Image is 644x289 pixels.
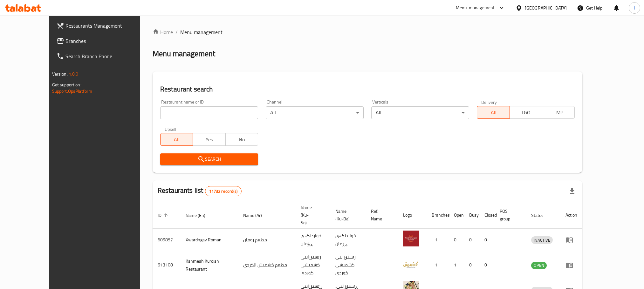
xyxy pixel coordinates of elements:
td: 0 [449,229,464,251]
td: 0 [479,229,495,251]
span: Search Branch Phone [65,52,151,60]
td: 1 [427,229,449,251]
button: No [225,133,258,146]
a: Search Branch Phone [51,49,156,64]
td: خواردنگەی ڕۆمان [296,229,330,251]
div: All [371,106,469,119]
button: All [477,106,510,119]
span: TMP [545,108,572,117]
th: Branches [427,202,449,229]
td: 613108 [153,251,181,279]
span: INACTIVE [531,237,553,244]
span: All [480,108,507,117]
img: Xwardngay Roman [403,231,419,246]
span: Version: [52,70,68,78]
h2: Restaurants list [158,186,242,196]
span: Name (Ku-Ba) [335,207,358,223]
input: Search for restaurant name or ID.. [160,106,258,119]
span: 1.0.0 [69,70,79,78]
td: 0 [479,251,495,279]
button: TMP [542,106,575,119]
nav: breadcrumb [153,28,582,36]
td: رێستۆرانتی کشمیشى كوردى [296,251,330,279]
span: Restaurants Management [65,22,151,30]
div: OPEN [531,262,547,269]
th: Logo [398,202,427,229]
span: POS group [500,207,518,223]
td: 1 [449,251,464,279]
td: رێستۆرانتی کشمیشى كوردى [330,251,366,279]
li: / [175,28,178,36]
th: Open [449,202,464,229]
span: Get support on: [52,81,81,89]
td: 0 [464,229,479,251]
span: 11732 record(s) [205,188,241,194]
div: [GEOGRAPHIC_DATA] [525,4,567,11]
div: Export file [565,184,580,199]
td: 1 [427,251,449,279]
th: Closed [479,202,495,229]
div: Menu [565,236,577,244]
span: Ref. Name [371,207,390,223]
span: All [163,135,190,144]
th: Action [560,202,582,229]
h2: Menu management [153,49,215,59]
button: TGO [510,106,542,119]
h2: Restaurant search [160,84,575,94]
span: Yes [195,135,223,144]
td: Kshmesh Kurdish Restaurant [181,251,238,279]
a: Branches [51,33,156,49]
label: Upsell [165,127,176,131]
span: l [634,4,635,11]
img: Kshmesh Kurdish Restaurant [403,256,419,272]
span: Menu management [180,28,223,36]
div: Total records count [205,186,242,196]
span: Name (En) [186,212,214,219]
div: Menu [565,261,577,269]
a: Restaurants Management [51,18,156,33]
button: Yes [193,133,225,146]
td: 0 [464,251,479,279]
button: All [160,133,193,146]
td: خواردنگەی ڕۆمان [330,229,366,251]
button: Search [160,153,258,165]
span: Branches [65,37,151,45]
span: Name (Ar) [243,212,270,219]
span: TGO [512,108,540,117]
a: Support.OpsPlatform [52,87,92,95]
span: Name (Ku-So) [301,204,323,226]
span: ID [158,212,170,219]
td: 609857 [153,229,181,251]
span: OPEN [531,262,547,269]
td: مطعم كشميش الكردي [238,251,296,279]
td: Xwardngay Roman [181,229,238,251]
span: No [228,135,256,144]
th: Busy [464,202,479,229]
div: All [266,106,364,119]
span: Status [531,212,552,219]
span: Search [165,155,253,163]
a: Home [153,28,173,36]
div: Menu-management [456,4,495,12]
td: مطعم رومان [238,229,296,251]
label: Delivery [481,100,497,104]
